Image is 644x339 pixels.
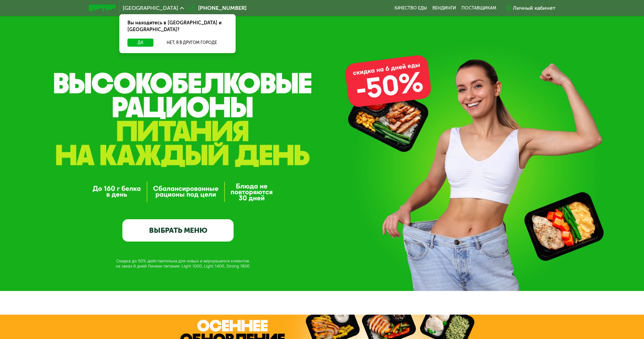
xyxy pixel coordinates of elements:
[395,5,427,11] a: Качество еды
[122,219,234,242] a: ВЫБРАТЬ МЕНЮ
[119,14,236,39] div: Вы находитесь в [GEOGRAPHIC_DATA] и [GEOGRAPHIC_DATA]?
[123,5,178,11] span: [GEOGRAPHIC_DATA]
[127,39,153,47] button: Да
[513,4,555,12] div: Личный кабинет
[432,5,456,11] a: Вендинги
[187,4,246,12] a: [PHONE_NUMBER]
[156,39,228,47] button: Нет, я в другом городе
[461,5,496,11] div: поставщикам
